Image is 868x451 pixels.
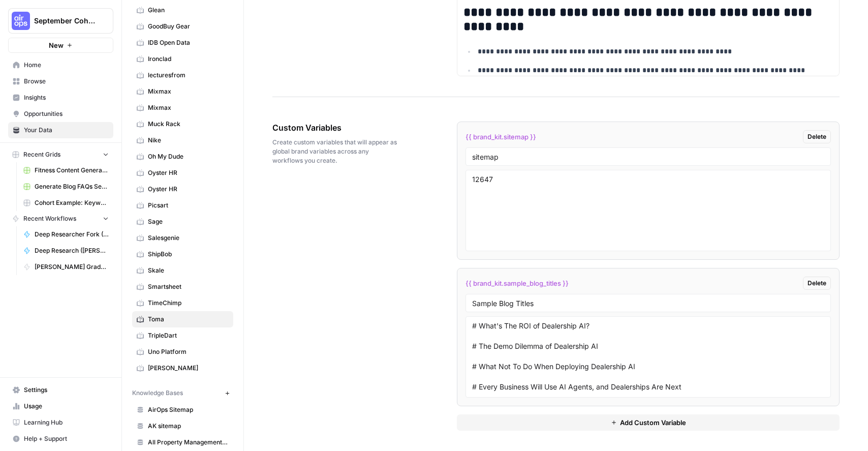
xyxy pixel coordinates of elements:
[8,73,113,89] a: Browse
[272,138,400,165] span: Create custom variables that will appear as global brand variables across any workflows you create.
[19,195,113,211] a: Cohort Example: Keyword -> Outline -> Article
[8,8,113,34] button: Workspace: September Cohort
[148,347,229,356] span: Uno Platform
[132,279,233,295] a: Smartsheet
[148,233,229,243] span: Salesgenie
[132,434,233,450] a: All Property Management - Sitemap
[148,282,229,291] span: Smartsheet
[132,35,233,51] a: IDB Open Data
[8,431,113,447] button: Help + Support
[35,198,109,207] span: Cohort Example: Keyword -> Outline -> Article
[24,109,109,118] span: Opportunities
[8,398,113,414] a: Usage
[803,277,831,290] button: Delete
[132,67,233,83] a: lecturesfrom
[24,402,109,411] span: Usage
[8,382,113,398] a: Settings
[132,295,233,311] a: TimeChimp
[148,136,229,145] span: Nike
[148,87,229,96] span: Mixmax
[8,57,113,73] a: Home
[148,250,229,259] span: ShipBob
[132,148,233,165] a: Oh My Dude
[8,147,113,162] button: Recent Grids
[35,262,109,272] span: [PERSON_NAME] Graduation Workflow
[24,385,109,395] span: Settings
[19,226,113,243] a: Deep Researcher Fork ([PERSON_NAME])
[23,214,76,223] span: Recent Workflows
[148,422,229,431] span: AK sitemap
[132,2,233,18] a: Glean
[132,344,233,360] a: Uno Platform
[620,417,686,428] span: Add Custom Variable
[35,230,109,239] span: Deep Researcher Fork ([PERSON_NAME])
[132,311,233,327] a: Toma
[457,414,840,431] button: Add Custom Variable
[148,185,229,194] span: Oyster HR
[148,298,229,308] span: TimeChimp
[466,278,569,288] span: {{ brand_kit.sample_blog_titles }}
[148,438,229,447] span: All Property Management - Sitemap
[132,388,183,398] span: Knowledge Bases
[35,246,109,255] span: Deep Research ([PERSON_NAME])
[23,150,60,159] span: Recent Grids
[132,327,233,344] a: TripleDart
[132,165,233,181] a: Oyster HR
[24,93,109,102] span: Insights
[8,414,113,431] a: Learning Hub
[148,71,229,80] span: lecturesfrom
[19,243,113,259] a: Deep Research ([PERSON_NAME])
[12,12,30,30] img: September Cohort Logo
[19,178,113,195] a: Generate Blog FAQs Section ([PERSON_NAME]) Grid
[148,103,229,112] span: Mixmax
[19,259,113,275] a: [PERSON_NAME] Graduation Workflow
[132,181,233,197] a: Oyster HR
[132,116,233,132] a: Muck Rack
[34,16,96,26] span: September Cohort
[148,168,229,177] span: Oyster HR
[472,174,824,247] textarea: 12647
[132,262,233,279] a: Skale
[148,38,229,47] span: IDB Open Data
[24,434,109,443] span: Help + Support
[148,6,229,15] span: Glean
[24,77,109,86] span: Browse
[132,18,233,35] a: GoodBuy Gear
[472,321,824,393] textarea: # What's The ROI of Dealership AI? # The Demo Dilemma of Dealership AI # What Not To Do When Depl...
[808,279,826,288] span: Delete
[24,61,109,70] span: Home
[148,331,229,340] span: TripleDart
[49,40,64,50] span: New
[132,197,233,214] a: Picsart
[148,405,229,414] span: AirOps Sitemap
[8,106,113,122] a: Opportunities
[132,214,233,230] a: Sage
[24,126,109,135] span: Your Data
[808,132,826,141] span: Delete
[8,122,113,138] a: Your Data
[132,100,233,116] a: Mixmax
[8,89,113,106] a: Insights
[472,298,824,308] input: Variable Name
[8,38,113,53] button: New
[19,162,113,178] a: Fitness Content Generator ([PERSON_NAME])
[35,166,109,175] span: Fitness Content Generator ([PERSON_NAME])
[132,230,233,246] a: Salesgenie
[8,211,113,226] button: Recent Workflows
[148,217,229,226] span: Sage
[24,418,109,427] span: Learning Hub
[132,246,233,262] a: ShipBob
[132,360,233,376] a: [PERSON_NAME]
[466,132,536,142] span: {{ brand_kit.sitemap }}
[148,152,229,161] span: Oh My Dude
[132,51,233,67] a: Ironclad
[132,83,233,100] a: Mixmax
[148,22,229,31] span: GoodBuy Gear
[148,266,229,275] span: Skale
[35,182,109,191] span: Generate Blog FAQs Section ([PERSON_NAME]) Grid
[148,201,229,210] span: Picsart
[148,54,229,64] span: Ironclad
[803,130,831,143] button: Delete
[132,418,233,434] a: AK sitemap
[472,152,824,161] input: Variable Name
